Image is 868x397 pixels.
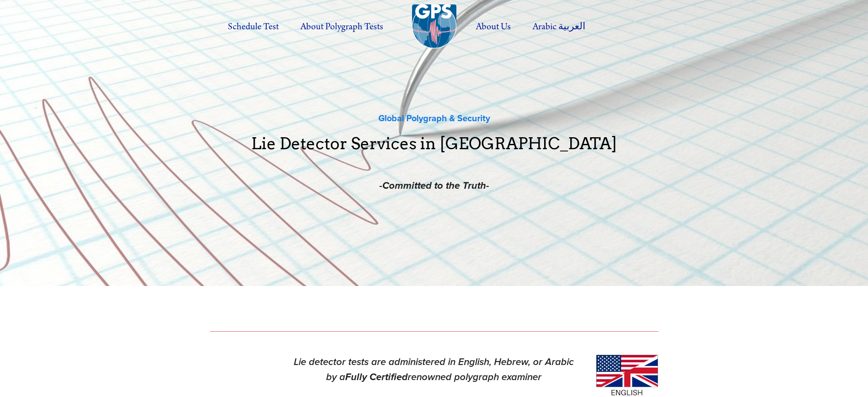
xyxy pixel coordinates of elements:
[291,15,393,39] label: About Polygraph Tests
[379,180,489,192] em: -Committed to the Truth-
[345,371,408,384] em: Fully Certified
[412,4,456,49] img: Global Polygraph & Security
[408,371,541,383] em: renowned polygraph examiner
[466,15,521,39] label: About Us
[378,111,490,124] strong: Global Polygraph & Security
[218,15,288,39] a: Schedule Test
[210,135,658,167] h1: Lie Detector Services in [GEOGRAPHIC_DATA]
[523,15,595,39] label: Arabic العربية
[294,356,574,383] em: Lie detector tests are administered in English, Hebrew, or Arabic by a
